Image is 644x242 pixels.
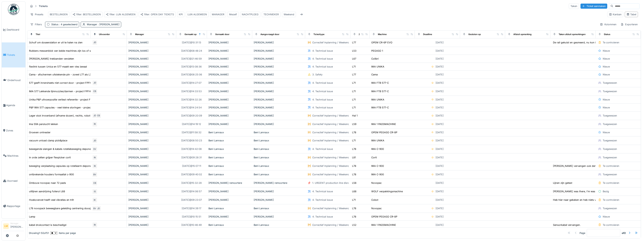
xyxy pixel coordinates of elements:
div: RI [92,163,97,169]
div: [PERSON_NAME] [128,122,175,126]
strong: Tickets [37,4,49,8]
div: Uitvoerder [99,33,110,36]
div: [DATE] @ 14:33:53 [181,90,202,93]
span: : [PERSON_NAME] [97,23,119,26]
div: [PERSON_NAME] [254,122,304,126]
div: Gemaakt door [215,33,229,36]
div: Beni Lannaux [254,164,304,168]
div: Nieuw [603,49,610,53]
div: Hoekoverzet heeft veel vibraties en trilt [29,198,74,202]
div: [DATE] @ 14:32:26 [181,98,202,101]
div: Correctief Inplanning / Weekend [312,207,349,210]
div: Cobot [371,198,378,202]
div: L71 [352,139,356,142]
div: Toegewezen [603,114,617,117]
div: in orde zetten grijper flexpicker corti [29,156,71,159]
div: uitlijnen aandrijving folierol L68 [29,190,65,193]
div: L68 [352,190,356,193]
div: Correctief Inplanning / Weekend [312,156,349,159]
div: Kolommen [598,22,618,27]
div: Beni Lannaux [254,173,304,176]
div: [DATE] [436,41,444,44]
div: Beni Lannaux [208,139,251,142]
div: L78 [352,215,356,218]
div: [PERSON_NAME] [208,41,251,44]
div: [DATE] [436,81,444,85]
div: KPI [179,13,183,16]
li: LM [3,223,9,229]
div: [DATE] @ 21:46:59 [181,57,202,60]
div: Cama - afschermen uitstekende pin - zowel L77 als L72 [29,73,93,76]
div: [PERSON_NAME] [208,90,251,93]
div: P&P IMA 577 capsules - veel kleine storingen - project FPFH [29,106,99,109]
div: [PERSON_NAME] [208,198,251,202]
div: 4. Technical issue [312,90,333,93]
div: [PERSON_NAME] [128,41,175,44]
div: L53 [352,49,356,53]
div: [PERSON_NAME] [128,90,175,93]
div: [DATE] [436,215,444,218]
div: L71 [352,98,356,101]
div: L67 [352,57,356,60]
div: Taken [569,3,579,9]
div: [DATE] @ 08:50:23 [181,139,202,142]
div: [DATE] [436,190,444,193]
div: [DATE] @ 08:48:24 [181,49,202,53]
div: [PERSON_NAME] [128,173,175,176]
div: [PERSON_NAME] [254,198,304,202]
div: [PERSON_NAME] [128,190,175,193]
div: [PERSON_NAME] vervangen ook dempers vervangen. 1 re... [553,164,622,168]
div: [DATE] [436,198,444,202]
div: beweging verplaatsing capsules op rotatiearm deponering Links [29,164,103,168]
div: [PERSON_NAME] [128,147,175,151]
div: Ombouw novopac naar 72 pads [29,181,66,185]
div: Titel [36,33,40,36]
div: [PERSON_NAME] [254,190,304,193]
div: Nieuw [603,98,610,101]
a: Tickets [2,42,25,68]
div: Mezelf [229,13,237,16]
div: [PERSON_NAME] [254,81,304,85]
div: [PERSON_NAME] [254,114,304,117]
div: Gesloten op [468,33,481,36]
div: filter: OPEN DAY TICKETS [140,13,174,16]
div: RI [92,155,97,160]
div: Zone [359,33,364,36]
div: [PERSON_NAME] [128,98,175,101]
div: Weekend [284,13,294,16]
div: [PERSON_NAME] [208,106,251,109]
div: Afsluit opmerking [513,33,531,36]
div: Lijnen zijn getest [553,181,572,185]
div: [DATE] [436,173,444,176]
div: [DATE] @ 11:58:32 [182,131,201,134]
div: JD [96,206,101,211]
div: L78 novopack beweegbare geleiding centrering doosjes [29,207,93,210]
div: Nieuw [603,65,610,68]
div: [DATE] @ 15:07:11 [182,164,201,168]
div: L78 [352,173,356,176]
div: [PERSON_NAME] [254,106,304,109]
div: Te controleren [603,164,619,168]
div: 4. Technical issue [312,190,333,193]
div: [PERSON_NAME] [208,57,251,60]
div: 4. Technical issue [312,98,333,101]
div: 4. Technical issue [312,65,333,68]
div: Nieuw [603,106,610,109]
div: [PERSON_NAME] [254,90,304,93]
div: Toegewezen [603,156,617,159]
div: Bezig [603,190,609,193]
div: NACHTPLOEG [242,13,259,16]
div: Correctief Inplanning / Weekend [312,114,349,117]
div: [DATE] @ 14:06:57 [181,190,202,193]
div: Toegewezen [603,207,617,210]
span: Voorraad [7,179,24,183]
div: [PERSON_NAME] was there, I'm was in 78 [553,190,602,193]
div: Unika P&P uitvoerpositie verliest referentie - project FPFH [29,98,95,101]
div: [DATE] @ 10:31:13 [182,41,201,44]
div: [PERSON_NAME] [254,98,304,101]
div: Correctief Inplanning / Weekend [312,41,349,44]
span: Dashboard [7,28,24,31]
div: Correctief Inplanning / Weekend [312,122,349,126]
div: [DATE] @ 10:15:51 [182,215,201,218]
div: 4. Technical issue [312,215,333,218]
